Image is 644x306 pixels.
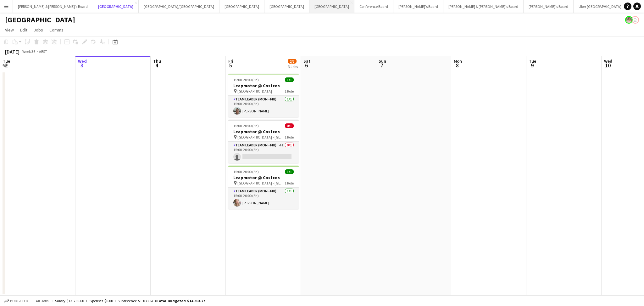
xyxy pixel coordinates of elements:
[443,0,524,13] button: [PERSON_NAME] & [PERSON_NAME]'s Board
[139,0,219,13] button: [GEOGRAPHIC_DATA]/[GEOGRAPHIC_DATA]
[354,0,393,13] button: Conference Board
[625,16,633,24] app-user-avatar: Arrence Torres
[393,0,443,13] button: [PERSON_NAME]'s Board
[219,0,264,13] button: [GEOGRAPHIC_DATA]
[574,0,627,13] button: Uber [GEOGRAPHIC_DATA]
[35,298,50,303] span: All jobs
[631,16,639,24] app-user-avatar: James Millard
[10,299,28,303] span: Budgeted
[157,298,205,303] span: Total Budgeted $14 303.27
[3,297,29,304] button: Budgeted
[264,0,309,13] button: [GEOGRAPHIC_DATA]
[93,0,139,13] button: [GEOGRAPHIC_DATA]
[13,0,93,13] button: [PERSON_NAME] & [PERSON_NAME]'s Board
[309,0,354,13] button: [GEOGRAPHIC_DATA]
[524,0,574,13] button: [PERSON_NAME]'s Board
[55,298,205,303] div: Salary $13 269.60 + Expenses $0.00 + Subsistence $1 033.67 =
